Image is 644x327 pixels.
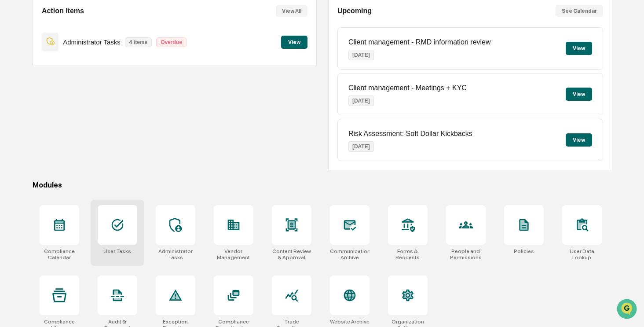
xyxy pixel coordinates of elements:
[40,248,79,261] div: Compliance Calendar
[33,181,612,189] div: Modules
[348,141,374,152] p: [DATE]
[42,7,84,15] h2: Action Items
[103,248,131,254] div: User Tasks
[348,130,472,138] p: Risk Assessment: Soft Dollar Kickbacks
[276,5,307,17] button: View All
[125,37,152,47] p: 4 items
[562,248,602,261] div: User Data Lookup
[566,88,592,101] button: View
[348,96,374,106] p: [DATE]
[388,248,428,261] div: Forms & Requests
[78,119,96,126] span: [DATE]
[9,173,16,180] div: 🔎
[281,37,307,46] a: View
[40,76,124,83] div: We're offline, we'll be back soon
[214,248,253,261] div: Vendor Management
[18,120,25,127] img: 1746055101610-c473b297-6a78-478c-a979-82029cc54cd1
[330,319,370,325] div: Website Archive
[514,248,534,254] div: Policies
[150,70,160,80] button: Start new chat
[9,97,59,104] div: Past conversations
[156,37,187,47] p: Overdue
[348,38,491,46] p: Client management - RMD information review
[9,111,23,125] img: Jack Rasmussen
[64,157,71,164] div: 🗄️
[556,5,603,17] button: See Calendar
[330,248,370,261] div: Communications Archive
[62,194,106,201] a: Powered byPylon
[27,119,71,126] span: [PERSON_NAME]
[337,7,372,15] h2: Upcoming
[9,18,160,32] p: How can we help?
[272,248,311,261] div: Content Review & Approval
[348,84,467,92] p: Client management - Meetings + KYC
[63,38,121,46] p: Administrator Tasks
[281,36,307,49] button: View
[566,133,592,147] button: View
[23,40,145,49] input: Clear
[73,156,109,165] span: Attestations
[40,67,144,76] div: Start new chat
[18,67,34,83] img: 8933085812038_c878075ebb4cc5468115_72.jpg
[9,157,16,164] div: 🖐️
[9,67,25,83] img: 1746055101610-c473b297-6a78-478c-a979-82029cc54cd1
[348,50,374,60] p: [DATE]
[156,248,195,261] div: Administrator Tasks
[446,248,486,261] div: People and Permissions
[73,119,76,126] span: •
[5,152,60,168] a: 🖐️Preclearance
[5,169,59,185] a: 🔎Data Lookup
[616,298,640,322] iframe: Open customer support
[566,42,592,55] button: View
[60,152,113,168] a: 🗄️Attestations
[18,156,57,165] span: Preclearance
[18,173,55,181] span: Data Lookup
[136,96,160,106] button: See all
[88,194,106,201] span: Pylon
